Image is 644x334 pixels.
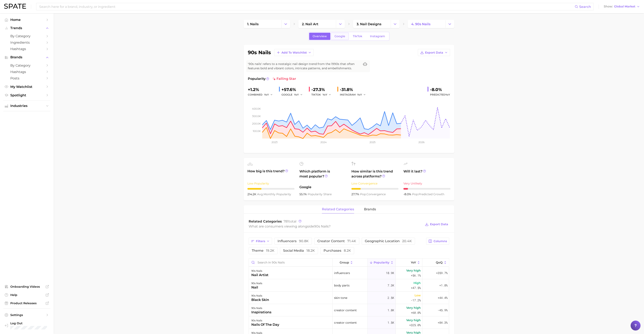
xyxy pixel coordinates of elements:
span: 18.9k [386,271,394,275]
span: body parts [334,283,350,288]
span: Very high [406,268,421,273]
h1: 90s nails [248,50,271,55]
span: Predicted [430,92,450,97]
a: Posts [3,75,50,81]
button: Trends [3,25,50,31]
div: combined [248,92,276,97]
span: Related Categories [249,219,282,223]
span: Instagram [370,35,385,38]
div: 90s nails [251,281,262,286]
span: +84.3% [437,320,447,325]
div: 90s nails [251,318,279,323]
span: Low [415,293,421,298]
a: 1. nails [244,20,281,28]
div: -31.8% [340,86,369,93]
span: How similar is this trend across platforms? [351,169,398,179]
span: TikTok [353,35,362,38]
span: creator content [334,308,357,313]
button: 90s nailsnails of the daycreator content1.5kVery high+325.0%+84.3% [249,316,449,329]
a: My Watchlist [3,84,50,90]
span: Columns [434,239,447,243]
span: 7.3k [388,283,394,288]
a: Overview [309,33,330,40]
tspan: 2023 [272,141,278,144]
span: creator content [334,320,357,325]
span: 90.8k [299,239,309,243]
span: 20.4k [402,239,412,243]
span: 2. nail art [302,22,318,26]
span: Which platform is most popular? [299,169,346,183]
span: 55.1% [299,192,308,196]
button: 90s nailsnailbody parts7.3kHigh+47.5%+1.8% [249,279,449,292]
button: Popularity [368,259,396,267]
span: brands [364,207,376,211]
tspan: 2024 [320,141,327,144]
div: +57.6% [281,86,306,93]
span: Global Market [614,5,635,8]
div: INSTAGRAM [340,92,369,97]
span: Hashtags [10,70,43,74]
span: 214.2k [247,192,257,196]
a: Spotlight [3,92,50,98]
button: Export Data [424,221,449,227]
div: nail artist [251,273,268,278]
span: Log Out [10,321,48,325]
span: 8.2k [344,249,351,253]
input: Search here for a brand, industry, or ingredient [39,3,575,10]
button: Change Category [336,20,345,28]
span: Posts [10,76,43,80]
span: YoY [411,261,416,264]
div: What are consumers viewing alongside ? [249,224,422,229]
span: Google [334,35,345,38]
span: Add to Watchlist [281,51,307,54]
span: influencers [334,271,350,275]
div: -8.0% [430,86,450,93]
div: +1.2% [248,86,276,93]
div: 90s nails [251,268,268,273]
span: related categories [322,207,354,211]
button: Brands [3,54,50,60]
button: group [333,259,368,267]
span: My Watchlist [10,85,43,89]
abbr: popularity index [360,192,366,196]
div: Very Unlikely [403,181,450,186]
button: Export Data [418,49,450,56]
span: 71.4k [347,239,356,243]
span: Trends [10,26,43,30]
span: +325.0% [409,323,421,328]
a: Onboarding Videos [3,284,50,290]
a: Instagram [366,33,389,40]
button: YoY [264,92,273,97]
span: YoY [294,93,299,96]
span: Ingredients [10,41,43,44]
div: inspirations [251,310,271,315]
span: Help [10,293,43,297]
span: YoY [323,93,327,96]
span: '90s nails' refers to a nostalgic nail design trend from the 1990s that often features bold and v... [248,62,360,71]
button: Change Category [391,20,399,28]
span: by Category [10,34,43,38]
img: SPATE [4,4,26,9]
a: 4. 90s nails [408,20,445,28]
button: YoY [396,259,422,267]
div: nail [251,285,262,290]
span: YoY [357,93,362,96]
span: popularity share [308,192,332,196]
span: Will it last? [403,169,450,179]
span: Onboarding Videos [10,285,43,289]
a: Ingredients [3,39,50,46]
button: ShowGlobal Market [603,4,641,9]
a: Hashtags [3,69,50,75]
button: Columns [426,238,449,245]
span: creator content [317,239,356,243]
span: Very high [406,318,421,323]
span: group [339,261,349,264]
span: Very high [406,305,421,310]
span: YoY [264,93,269,96]
span: QoQ [436,261,443,264]
span: skin tone [334,295,347,300]
span: +56.1% [411,273,421,278]
div: GOOGLE [281,92,306,97]
div: Low Popularity [247,181,294,186]
a: Log out. Currently logged in with e-mail tatiana.serrato@wella.com. [3,320,50,331]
